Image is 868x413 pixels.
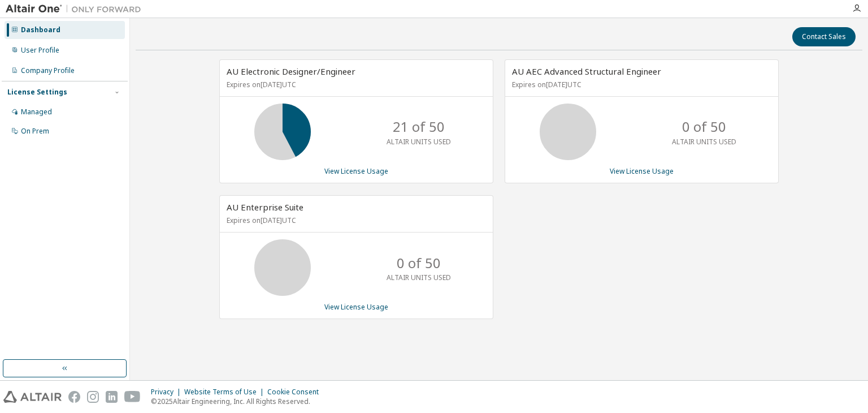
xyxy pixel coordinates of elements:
div: Privacy [151,388,184,397]
div: Managed [21,107,52,117]
a: View License Usage [324,302,388,312]
a: View License Usage [610,166,674,176]
p: ALTAIR UNITS USED [387,137,451,147]
span: AU AEC Advanced Structural Engineer [512,66,661,77]
div: On Prem [21,127,49,136]
p: ALTAIR UNITS USED [387,273,451,282]
img: youtube.svg [124,391,141,403]
p: Expires on [DATE] UTC [227,216,483,225]
div: License Settings [7,88,67,97]
div: Cookie Consent [267,388,325,397]
p: Expires on [DATE] UTC [512,80,769,89]
span: AU Electronic Designer/Engineer [227,66,355,77]
span: AU Enterprise Suite [227,201,303,213]
p: Expires on [DATE] UTC [227,80,483,89]
img: facebook.svg [68,391,80,403]
a: View License Usage [324,166,388,176]
button: Contact Sales [792,27,856,46]
img: Altair One [6,3,147,15]
div: Dashboard [21,25,60,35]
p: ALTAIR UNITS USED [672,137,736,147]
p: © 2025 Altair Engineering, Inc. All Rights Reserved. [151,397,325,406]
p: 0 of 50 [682,117,726,136]
p: 21 of 50 [393,117,445,136]
p: 0 of 50 [397,253,441,273]
div: Website Terms of Use [184,388,267,397]
div: User Profile [21,46,59,55]
div: Company Profile [21,66,75,75]
img: instagram.svg [87,391,99,403]
img: linkedin.svg [106,391,118,403]
img: altair_logo.svg [3,391,62,403]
